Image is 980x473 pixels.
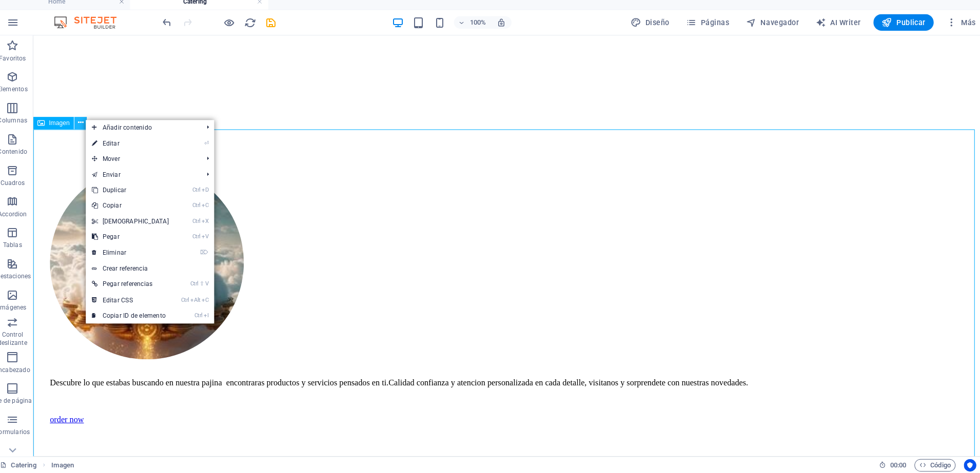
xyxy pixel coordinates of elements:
[211,283,214,290] i: V
[3,367,38,375] p: Encabezado
[626,20,673,36] button: Diseño
[7,305,34,314] p: Imágenes
[6,213,35,221] p: Accordion
[894,461,895,469] span: :
[93,232,181,248] a: CtrlVPegar
[915,459,947,471] span: Código
[2,275,38,283] p: Prestaciones
[93,248,181,263] a: ⌦Eliminar
[498,24,507,33] i: Al redimensionar, ajustar el nivel de zoom automáticamente para ajustarse al dispositivo elegido.
[249,22,261,34] button: reload
[205,283,210,290] i: ⇧
[876,459,903,471] h6: Tiempo de la sesión
[198,205,206,212] i: Ctrl
[6,121,35,129] p: Columnas
[11,244,30,252] p: Tablas
[870,20,930,36] button: Publicar
[198,221,206,228] i: Ctrl
[809,20,862,36] button: AI Writer
[209,314,214,321] i: I
[1,398,40,406] p: Pie de página
[207,236,214,243] i: V
[744,23,797,33] span: Navegador
[59,459,82,471] span: Haz clic para seleccionar y doble clic para editar
[209,144,214,151] i: ⏎
[206,252,214,258] i: ⌦
[167,23,179,34] i: Deshacer: Eliminar elementos (Ctrl+Z)
[270,23,282,34] i: Guardar (Ctrl+S)
[887,459,903,471] span: 00 00
[93,186,181,201] a: CtrlDDuplicar
[207,221,214,228] i: X
[9,182,33,191] p: Cuadros
[59,459,82,471] nav: breadcrumb
[136,2,273,13] h4: Catering
[93,263,220,279] a: Crear referencia
[93,279,181,294] a: Ctrl⇧VPegar referencias
[93,310,181,325] a: CtrlICopiar ID de elemento
[249,23,261,34] i: Volver a cargar página
[93,201,181,217] a: CtrlCCopiar
[207,190,214,197] i: D
[631,23,669,33] span: Diseño
[196,299,206,305] i: Alt
[813,23,858,33] span: AI Writer
[6,152,35,160] p: Contenido
[938,20,975,36] button: Más
[93,140,181,155] a: ⏎Editar
[198,236,206,243] i: Ctrl
[681,20,732,36] button: Páginas
[740,20,801,36] button: Navegador
[959,459,972,471] button: Usercentrics
[8,459,44,471] a: Haz clic para cancelar la selección y doble clic para abrir páginas
[93,295,181,310] a: CtrlAltCEditar CSS
[942,23,971,33] span: Más
[198,190,206,197] i: Ctrl
[187,299,195,305] i: Ctrl
[93,125,204,140] span: Añadir contenido
[269,22,282,34] button: save
[878,23,922,33] span: Publicar
[59,22,136,34] img: Editor Logo
[685,23,728,33] span: Páginas
[207,299,214,305] i: C
[196,283,204,290] i: Ctrl
[56,125,77,131] span: Imagen
[228,22,241,34] button: Haz clic para salir del modo de previsualización y seguir editando
[93,171,204,186] a: Enviar
[200,314,208,321] i: Ctrl
[93,217,181,232] a: CtrlX[DEMOGRAPHIC_DATA]
[93,155,204,171] span: Mover
[6,90,35,98] p: Elementos
[7,59,34,68] p: Favoritos
[911,459,951,471] button: Código
[472,22,488,34] h6: 100%
[167,22,179,34] button: undo
[207,205,214,212] i: C
[3,428,37,437] p: Formularios
[456,22,493,34] button: 100%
